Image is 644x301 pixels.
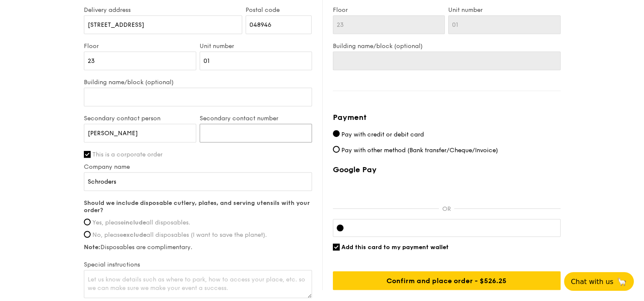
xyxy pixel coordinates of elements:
button: Chat with us🦙 [564,272,634,291]
p: OR [439,205,454,213]
label: Unit number [448,6,561,14]
iframe: Secure card payment input frame [350,224,557,231]
input: This is a corporate order [84,151,91,158]
strong: exclude [123,231,146,239]
span: Chat with us [571,278,613,286]
label: Google Pay [333,165,561,174]
span: Pay with credit or debit card [341,131,424,138]
label: Floor [333,6,445,14]
label: Delivery address [84,6,243,14]
input: Yes, pleaseincludeall disposables. [84,219,91,225]
label: Secondary contact number [200,115,312,122]
span: Yes, please all disposables. [92,219,190,226]
input: Pay with credit or debit card [333,130,340,137]
input: Confirm and place order - $526.25 [333,271,561,290]
label: Special instructions [84,261,312,268]
strong: include [124,219,146,226]
label: Secondary contact person [84,115,196,122]
h4: Payment [333,111,561,123]
strong: Should we include disposable cutlery, plates, and serving utensils with your order? [84,199,310,214]
span: This is a corporate order [92,151,163,158]
span: 🦙 [617,277,627,287]
span: Pay with other method (Bank transfer/Cheque/Invoice) [341,147,498,154]
label: Floor [84,43,196,50]
input: No, pleaseexcludeall disposables (I want to save the planet). [84,231,91,238]
label: Postal code [246,6,312,14]
input: Pay with other method (Bank transfer/Cheque/Invoice) [333,146,340,153]
label: Disposables are complimentary. [84,244,312,251]
strong: Note: [84,244,100,251]
span: No, please all disposables (I want to save the planet). [92,231,267,239]
label: Unit number [200,43,312,50]
label: Company name [84,163,312,170]
label: Building name/block (optional) [84,79,312,86]
label: Building name/block (optional) [333,43,561,50]
iframe: Secure payment button frame [333,179,561,198]
span: Add this card to my payment wallet [341,244,449,251]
